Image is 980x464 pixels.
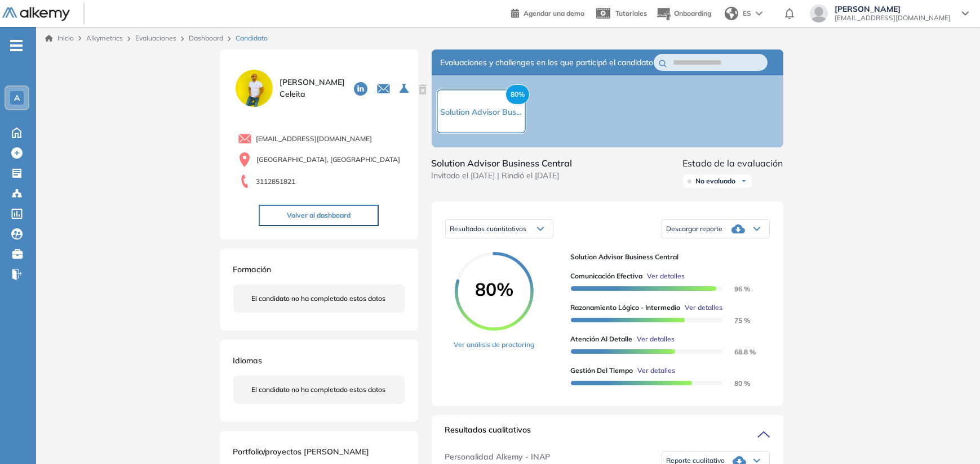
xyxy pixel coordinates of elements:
span: Descargar reporte [667,224,723,233]
img: world [725,7,738,20]
span: Alkymetrics [86,34,123,42]
span: Estado de la evaluación [683,156,783,170]
span: Razonamiento Lógico - Intermedio [571,303,681,313]
img: PROFILE_MENU_LOGO_USER [233,67,275,109]
span: [EMAIL_ADDRESS][DOMAIN_NAME] [256,134,373,144]
span: Resultados cuantitativos [450,224,527,233]
span: Ver detalles [637,334,675,344]
span: 75 % [721,316,750,325]
button: Ver detalles [633,334,675,344]
span: Onboarding [674,9,711,17]
img: Ícono de flecha [740,178,747,184]
span: 80 % [721,379,750,388]
span: ES [743,8,751,19]
span: Ver detalles [685,303,723,313]
span: Solution Advisor Business Central [571,252,761,262]
span: [PERSON_NAME] [835,4,951,13]
a: Dashboard [189,34,223,42]
span: Atención al detalle [571,334,633,344]
span: Comunicación Efectiva [571,271,643,281]
span: 80% [455,280,534,298]
button: Onboarding [656,2,711,26]
span: Evaluaciones y challenges en los que participó el candidato [441,57,654,69]
span: El candidato no ha completado estos datos [252,294,386,304]
button: Volver al dashboard [259,205,379,226]
span: No evaluado [696,177,736,186]
span: A [14,93,20,102]
span: 3112851821 [256,177,295,187]
span: Idiomas [233,355,263,366]
span: 96 % [721,285,750,293]
span: [GEOGRAPHIC_DATA], [GEOGRAPHIC_DATA] [256,155,401,165]
span: Gestión del Tiempo [571,366,633,376]
span: Formación [233,264,272,274]
span: [EMAIL_ADDRESS][DOMAIN_NAME] [835,13,951,22]
span: Ver detalles [638,366,676,376]
span: Tutoriales [615,9,647,17]
a: Inicio [45,33,74,43]
img: arrow [756,11,762,16]
i: - [10,44,23,47]
a: Evaluaciones [135,34,176,42]
span: Solution Advisor Business Central [432,156,573,170]
span: Resultados cualitativos [445,424,531,442]
a: Ver análisis de proctoring [454,340,535,350]
button: Ver detalles [633,366,676,376]
span: Candidato [236,33,268,43]
img: Logo [2,7,70,21]
span: Portfolio/proyectos [PERSON_NAME] [233,447,370,457]
span: Ver detalles [648,271,685,281]
span: [PERSON_NAME] Celeita [280,76,345,100]
a: Agendar una demo [511,6,584,19]
span: 80% [505,84,530,105]
span: Invitado el [DATE] | Rindió el [DATE] [432,170,573,182]
span: Agendar una demo [524,9,584,17]
span: El candidato no ha completado estos datos [252,385,386,395]
span: Solution Advisor Bus... [441,107,522,117]
button: Ver detalles [681,303,723,313]
button: Ver detalles [643,271,685,281]
span: 68.8 % [721,348,756,356]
